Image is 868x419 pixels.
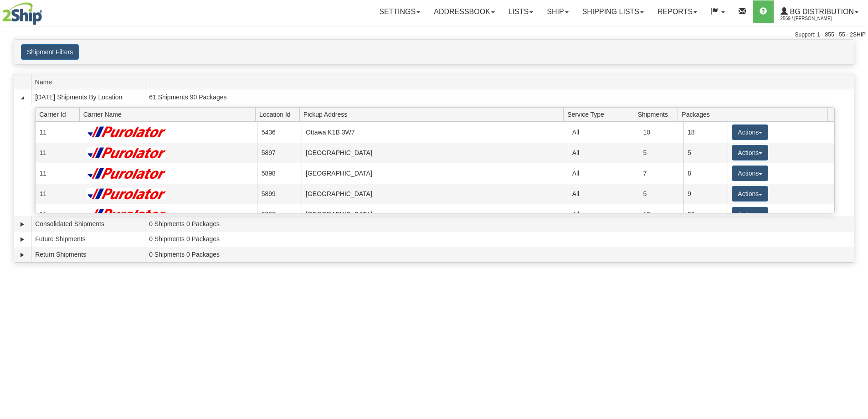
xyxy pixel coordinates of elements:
td: 10 [639,122,683,142]
td: 0 Shipments 0 Packages [145,232,854,247]
td: 20 [683,204,728,225]
a: Addressbook [427,0,502,23]
td: 5899 [257,184,301,204]
td: 5897 [257,143,301,163]
button: Actions [732,166,768,181]
button: Actions [732,207,768,222]
img: Purolator [84,126,170,138]
td: Return Shipments [31,247,145,262]
a: Expand [18,235,27,244]
a: Collapse [18,93,27,102]
td: Future Shipments [31,232,145,247]
img: Purolator [84,188,170,200]
td: Consolidated Shipments [31,216,145,232]
td: Ottawa K1B 3W7 [302,122,568,142]
span: Name [35,75,145,89]
span: Pickup Address [303,107,564,121]
td: 0 Shipments 0 Packages [145,247,854,262]
td: 0 Shipments 0 Packages [145,216,854,232]
td: 5 [639,143,683,163]
td: 5 [683,143,728,163]
img: Purolator [84,147,170,159]
a: Ship [540,0,575,23]
span: 2569 / [PERSON_NAME] [781,14,849,23]
td: 11 [35,184,79,204]
td: [GEOGRAPHIC_DATA] [302,163,568,184]
td: 11 [35,163,79,184]
a: Settings [372,0,427,23]
span: Carrier Id [39,107,79,121]
span: BG Distribution [788,8,854,16]
td: All [568,204,639,225]
td: 5907 [257,204,301,225]
a: Lists [502,0,540,23]
td: 18 [683,122,728,142]
button: Actions [732,124,768,140]
td: 5436 [257,122,301,142]
td: All [568,143,639,163]
img: Purolator [84,167,170,180]
button: Shipment Filters [21,44,79,60]
td: 5898 [257,163,301,184]
a: Expand [18,250,27,259]
a: Expand [18,220,27,229]
span: Carrier Name [83,107,256,121]
td: [GEOGRAPHIC_DATA] [302,143,568,163]
td: 11 [35,143,79,163]
img: logo2569.jpg [2,2,42,25]
td: 8 [683,163,728,184]
span: Service Type [567,107,634,121]
td: 11 [35,204,79,225]
td: All [568,163,639,184]
button: Actions [732,145,768,160]
td: 12 [639,204,683,225]
td: 11 [35,122,79,142]
a: Reports [651,0,704,23]
a: BG Distribution 2569 / [PERSON_NAME] [774,0,865,23]
td: 7 [639,163,683,184]
td: All [568,184,639,204]
td: 61 Shipments 90 Packages [145,89,854,105]
img: Purolator [84,208,170,221]
td: [GEOGRAPHIC_DATA] [302,204,568,225]
td: [DATE] Shipments By Location [31,89,145,105]
td: [GEOGRAPHIC_DATA] [302,184,568,204]
span: Shipments [638,107,678,121]
span: Location Id [259,107,299,121]
td: 5 [639,184,683,204]
span: Packages [682,107,722,121]
td: 9 [683,184,728,204]
button: Actions [732,186,768,202]
div: Support: 1 - 855 - 55 - 2SHIP [2,31,866,39]
a: Shipping lists [575,0,651,23]
td: All [568,122,639,142]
